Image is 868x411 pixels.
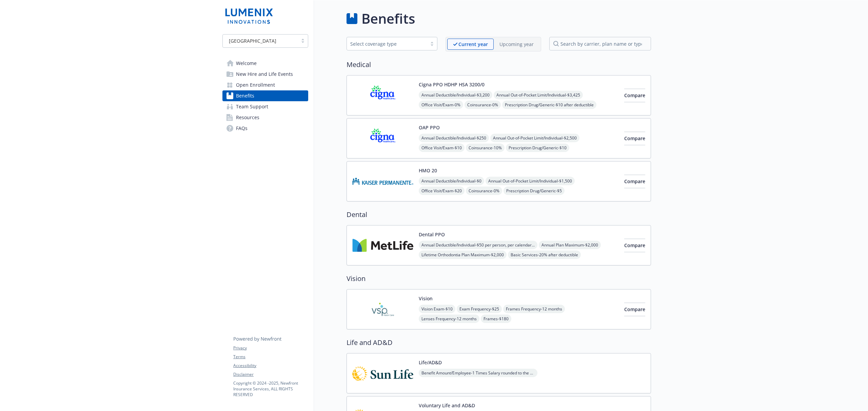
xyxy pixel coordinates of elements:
[222,123,308,134] a: FAQs
[419,124,440,131] button: OAP PPO
[233,380,308,397] p: Copyright © 2024 - 2025 , Newfront Insurance Services, ALL RIGHTS RESERVED
[236,69,293,80] span: New Hire and Life Events
[233,363,308,369] a: Accessibility
[352,124,413,153] img: CIGNA carrier logo
[624,89,645,102] button: Compare
[490,134,579,142] span: Annual Out-of-Pocket Limit/Individual - $2,500
[352,167,413,196] img: Kaiser Permanente Insurance Company carrier logo
[624,242,645,248] span: Compare
[222,69,308,80] a: New Hire and Life Events
[222,101,308,112] a: Team Support
[361,8,415,29] h1: Benefits
[419,402,475,409] button: Voluntary Life and AD&D
[350,40,423,47] div: Select coverage type
[419,315,479,323] span: Lenses Frequency - 12 months
[539,241,601,249] span: Annual Plan Maximum - $2,000
[419,295,433,302] button: Vision
[347,210,651,220] h2: Dental
[419,91,492,99] span: Annual Deductible/Individual - $3,200
[499,41,534,48] p: Upcoming year
[419,101,463,109] span: Office Visit/Exam - 0%
[624,175,645,188] button: Compare
[506,144,569,152] span: Prescription Drug/Generic - $10
[419,187,465,195] span: Office Visit/Exam - $20
[494,91,583,99] span: Annual Out-of-Pocket Limit/Individual - $3,425
[419,177,484,185] span: Annual Deductible/Individual - $0
[222,80,308,90] a: Open Enrollment
[419,305,455,313] span: Vision Exam - $10
[624,306,645,312] span: Compare
[236,101,268,112] span: Team Support
[624,303,645,316] button: Compare
[549,37,651,50] input: search by carrier, plan name or type
[233,371,308,377] a: Disclaimer
[457,305,502,313] span: Exam Frequency - $25
[236,123,248,134] span: FAQs
[419,134,489,142] span: Annual Deductible/Individual - $250
[352,231,413,260] img: Metlife Inc carrier logo
[419,359,442,366] button: Life/AD&D
[624,132,645,145] button: Compare
[347,60,651,70] h2: Medical
[419,231,445,238] button: Dental PPO
[419,251,507,259] span: Lifetime Orthodontia Plan Maximum - $2,000
[352,81,413,110] img: CIGNA carrier logo
[504,187,565,195] span: Prescription Drug/Generic - $5
[481,315,511,323] span: Frames - $180
[352,359,413,388] img: Sun Life Financial carrier logo
[222,58,308,69] a: Welcome
[236,90,254,101] span: Benefits
[419,167,437,174] button: HMO 20
[352,295,413,324] img: Vision Service Plan carrier logo
[624,239,645,252] button: Compare
[222,90,308,101] a: Benefits
[508,251,581,259] span: Basic Services - 20% after deductible
[226,37,294,44] span: [GEOGRAPHIC_DATA]
[419,241,537,249] span: Annual Deductible/Individual - $50 per person, per calendar year
[419,369,537,377] span: Benefit Amount/Employee - 1 Times Salary rounded to the next higher $1,000
[458,41,488,48] p: Current year
[419,81,485,88] button: Cigna PPO HDHP HSA 3200/0
[624,178,645,185] span: Compare
[233,345,308,351] a: Privacy
[236,58,257,69] span: Welcome
[222,112,308,123] a: Resources
[347,274,651,284] h2: Vision
[466,144,505,152] span: Coinsurance - 10%
[624,92,645,99] span: Compare
[502,101,596,109] span: Prescription Drug/Generic - $10 after deductible
[486,177,575,185] span: Annual Out-of-Pocket Limit/Individual - $1,500
[503,305,565,313] span: Frames Frequency - 12 months
[419,144,465,152] span: Office Visit/Exam - $10
[466,187,502,195] span: Coinsurance - 0%
[465,101,501,109] span: Coinsurance - 0%
[236,112,259,123] span: Resources
[229,37,276,44] span: [GEOGRAPHIC_DATA]
[624,135,645,142] span: Compare
[236,80,275,90] span: Open Enrollment
[347,338,651,348] h2: Life and AD&D
[233,354,308,360] a: Terms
